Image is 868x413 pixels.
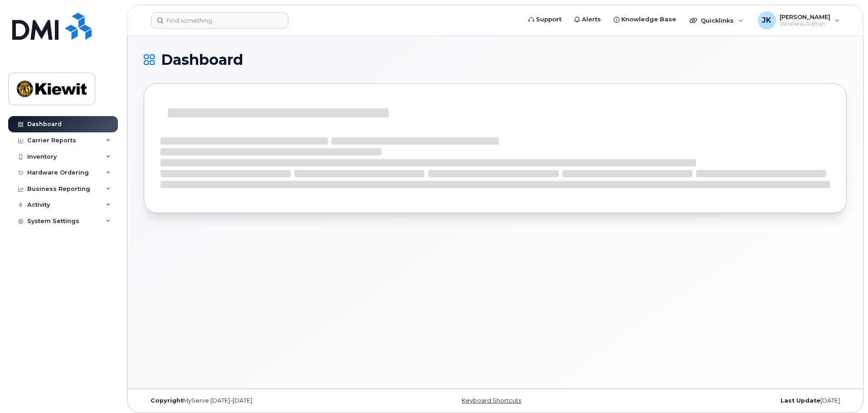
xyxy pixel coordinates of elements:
strong: Copyright [151,397,183,404]
span: Dashboard [161,53,243,67]
strong: Last Update [780,397,820,404]
a: Keyboard Shortcuts [462,397,521,404]
div: [DATE] [612,397,847,404]
div: MyServe [DATE]–[DATE] [144,397,378,404]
